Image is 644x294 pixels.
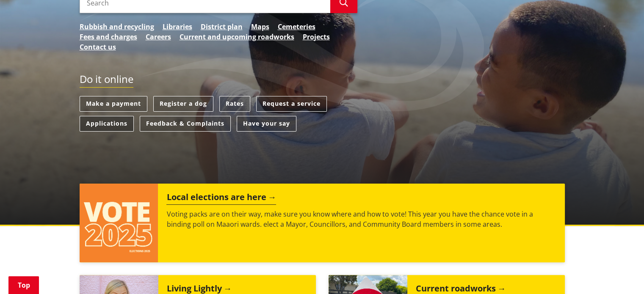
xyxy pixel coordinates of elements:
a: Applications [80,116,134,132]
a: District plan [201,22,243,32]
a: Register a dog [153,96,213,112]
h2: Local elections are here [166,192,276,205]
a: Projects [303,32,330,42]
img: Vote 2025 [80,184,158,262]
a: Current and upcoming roadworks [180,32,294,42]
p: Voting packs are on their way, make sure you know where and how to vote! This year you have the c... [166,209,556,229]
a: Local elections are here Voting packs are on their way, make sure you know where and how to vote!... [80,184,565,262]
a: Fees and charges [80,32,137,42]
a: Request a service [256,96,327,112]
a: Rates [219,96,250,112]
a: Top [8,276,39,294]
a: Cemeteries [278,22,315,32]
a: Libraries [163,22,192,32]
a: Contact us [80,42,116,52]
a: Make a payment [80,96,147,112]
a: Maps [251,22,269,32]
a: Feedback & Complaints [140,116,231,132]
a: Careers [146,32,171,42]
a: Have your say [237,116,296,132]
a: Rubbish and recycling [80,22,154,32]
h2: Do it online [80,73,133,88]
